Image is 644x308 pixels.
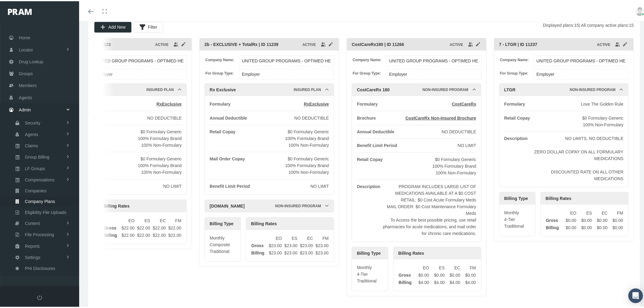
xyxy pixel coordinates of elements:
[25,184,47,195] span: Companies
[19,67,33,78] span: Groups
[210,199,275,211] div: [DOMAIN_NAME]
[504,208,530,215] div: Monthly
[285,162,329,167] span: 100% Formulary Brand
[180,40,187,47] div: edit
[461,263,476,270] th: FM
[141,169,182,173] span: 100% Non-Formulary
[357,141,397,148] div: Benefit Limit Period
[19,43,33,54] span: Locator
[592,215,608,223] td: $0.00
[138,162,182,167] span: 100% Formulary Brand
[546,215,561,223] td: Gross
[275,199,325,211] div: Non-Insured Program
[25,117,40,127] span: Security
[499,37,597,50] div: 7 - LTGR | ID 11237
[108,23,126,28] span: Add New
[304,100,329,105] span: RxExclusive
[19,31,30,42] span: Home
[442,128,476,133] span: NO DEDUCTIBLE
[429,263,445,270] th: ES
[561,215,577,223] td: $0.00
[629,22,634,26] b: 15
[285,135,329,140] span: 100% Formulary Brand
[163,183,182,187] span: NO LIMIT
[398,246,476,258] div: Billing Rates
[577,223,592,230] td: $0.00
[458,142,476,147] span: NO LIMIT
[134,21,163,31] div: Filter
[570,82,619,95] div: Non-Insured Program
[205,56,239,62] span: Company Name:
[422,82,472,95] div: Non-Insured Program
[25,162,45,173] span: LF Groups
[135,223,150,230] td: $22.00
[141,155,182,160] span: $0 Formulary Generic
[543,21,634,31] span: Displayed plans: | All company active plans:
[429,278,445,285] td: $4.00
[628,287,643,302] div: Open Intercom Messenger
[267,241,282,248] td: $23.00
[592,208,608,215] th: EC
[445,278,460,285] td: $4.00
[25,173,54,184] span: Compensations
[119,216,135,223] th: EO
[25,262,55,272] span: PHI Disclosures
[19,103,31,114] span: Admin
[150,223,166,230] td: $22.00
[467,40,474,47] div: group
[387,196,476,215] b: RETAIL: $0 Cost Acute Formulary Meds MAIL ORDER: $0 Cost Maintenance Formulary Meds
[210,100,230,106] div: Formulary
[25,139,38,150] span: Claims
[546,191,624,203] div: Billing Rates
[155,41,172,46] span: ACTIVE
[298,248,313,255] td: $23.00
[577,215,592,223] td: $0.00
[294,114,329,119] span: NO DEDUCTIBLE
[546,223,561,230] td: Billing
[205,37,303,50] div: 2b - EXCLUSIVE + TotalRx | ID 11239
[429,270,445,278] td: $0.00
[210,82,294,95] div: Rx Exclusive
[25,217,40,227] span: Content
[450,41,467,46] span: ACTIVE
[353,69,386,75] span: For Group Type:
[267,248,282,255] td: $23.00
[352,37,450,50] div: CostCareRx180 | ID 11266
[608,208,624,215] th: FM
[94,21,131,31] div: Add New
[57,37,155,50] div: 2a - EXCLUSIVE | ID 11223
[282,241,298,248] td: $23.00
[383,183,476,235] span: PROGRAM INCLUDES LARGE LIST OF MEDICATIONS AVAILABLE AT A $0 COST To Access the best possible pri...
[104,223,119,230] td: Gross
[608,215,624,223] td: $0.00
[621,40,629,47] div: edit
[461,278,476,285] td: $4.00
[294,82,325,95] div: Insured Plan
[298,241,313,248] td: $23.00
[104,199,182,211] div: Billing Rates
[320,40,327,47] div: group
[313,248,329,255] td: $23.00
[157,100,182,105] span: RxExclusive
[135,216,150,223] th: ES
[577,208,592,215] th: ES
[357,270,383,276] div: 4-Tier
[289,169,329,173] span: 100% Non-Formulary
[583,121,624,126] span: 100% Non-Formulary
[357,263,383,270] div: Monthly
[357,155,383,175] div: Retail Copay
[25,206,66,216] span: Eligibility File Uploads
[504,82,570,95] div: LTGR
[141,142,182,146] span: 100% Non-Formulary
[135,230,150,238] td: $22.00
[282,248,298,255] td: $23.00
[205,69,239,75] span: For Group Type:
[172,40,180,47] div: group
[398,270,414,278] td: Gross
[504,222,530,228] div: Traditional
[210,216,236,229] div: Billing Type
[561,223,577,230] td: $0.00
[25,228,54,239] span: File Processing
[414,270,429,278] td: $0.00
[62,82,146,95] div: Rx Exclusive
